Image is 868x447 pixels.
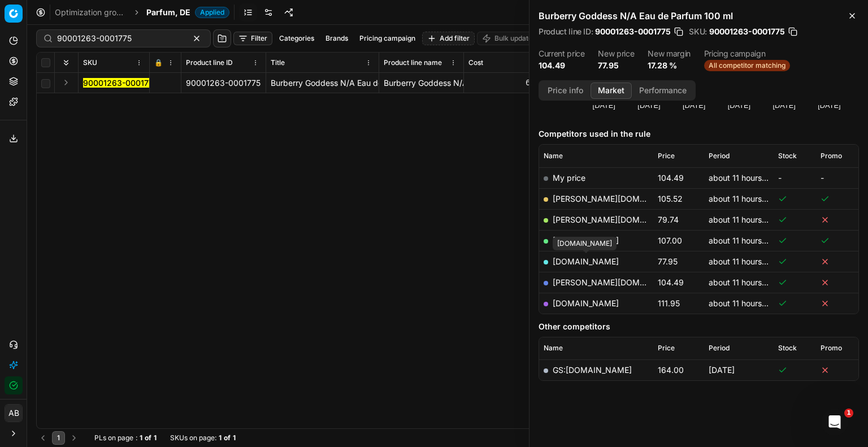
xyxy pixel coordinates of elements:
[271,58,285,67] span: Title
[145,433,151,442] strong: of
[658,194,683,203] span: 105.52
[539,9,859,23] h2: Burberry Goddess N/A Eau de Parfum 100 ml
[658,298,680,308] span: 111.95
[59,76,73,89] button: Expand
[773,101,796,110] text: [DATE]
[539,28,593,36] span: Product line ID :
[539,50,584,58] dt: Current price
[94,433,157,442] div: :
[709,257,778,266] span: about 11 hours ago
[844,409,853,418] span: 1
[553,194,684,203] a: [PERSON_NAME][DOMAIN_NAME]
[170,433,216,442] span: SKUs on page :
[683,101,705,110] text: [DATE]
[658,236,682,245] span: 107.00
[553,237,617,250] div: [DOMAIN_NAME]
[778,151,797,160] span: Stock
[553,236,619,245] a: [DOMAIN_NAME]
[195,7,229,18] span: Applied
[658,277,684,287] span: 104.49
[821,151,842,160] span: Promo
[709,344,730,353] span: Period
[321,32,353,45] button: Brands
[186,77,261,89] div: 90001263-0001775
[553,365,632,375] a: GS:[DOMAIN_NAME]
[598,50,634,58] dt: New price
[595,26,671,37] span: 90001263-0001775
[233,32,272,45] button: Filter
[5,404,23,422] button: AB
[55,7,127,18] a: Optimization groups
[544,151,563,160] span: Name
[632,83,694,99] button: Performance
[593,101,615,110] text: [DATE]
[355,32,420,45] button: Pricing campaign
[709,298,778,308] span: about 11 hours ago
[539,321,859,332] h5: Other competitors
[598,60,634,71] dd: 77.95
[704,60,790,71] span: All competitor matching
[658,151,675,160] span: Price
[821,344,842,353] span: Promo
[146,7,190,18] span: Parfum, DE
[468,58,483,67] span: Cost
[219,433,222,442] strong: 1
[553,173,585,183] span: My price
[186,58,233,67] span: Product line ID
[658,173,684,183] span: 104.49
[658,215,679,224] span: 79.74
[821,409,848,436] iframe: Intercom live chat
[658,365,684,375] span: 164.00
[553,277,684,287] a: [PERSON_NAME][DOMAIN_NAME]
[774,167,816,188] td: -
[271,78,438,88] span: Burberry Goddess N/A Eau de Parfum 100 ml
[648,50,691,58] dt: New margin
[709,236,778,245] span: about 11 hours ago
[224,433,231,442] strong: of
[55,7,229,18] nav: breadcrumb
[140,433,142,442] strong: 1
[477,32,537,45] button: Bulk update
[275,32,319,45] button: Categories
[539,60,584,71] dd: 104.49
[540,83,591,99] button: Price info
[544,344,563,353] span: Name
[83,77,158,89] button: 90001263-0001775
[637,101,660,110] text: [DATE]
[709,151,730,160] span: Period
[94,433,133,442] span: PLs on page
[704,50,790,58] dt: Pricing campaign
[83,58,97,67] span: SKU
[658,257,678,266] span: 77.95
[233,433,236,442] strong: 1
[67,431,81,445] button: Go to next page
[468,77,549,89] div: 64.48
[59,56,73,70] button: Expand all
[539,128,859,140] h5: Competitors used in the rule
[154,58,163,67] span: 🔒
[709,173,778,183] span: about 11 hours ago
[57,33,181,44] input: Search by SKU or title
[648,60,691,71] dd: 17.28 %
[728,101,750,110] text: [DATE]
[36,431,81,445] nav: pagination
[52,431,65,445] button: 1
[709,215,778,224] span: about 11 hours ago
[384,58,442,67] span: Product line name
[818,101,840,110] text: [DATE]
[709,194,778,203] span: about 11 hours ago
[154,433,157,442] strong: 1
[553,257,619,266] a: [DOMAIN_NAME]
[709,277,778,287] span: about 11 hours ago
[816,167,858,188] td: -
[709,26,785,37] span: 90001263-0001775
[36,431,50,445] button: Go to previous page
[553,215,684,224] a: [PERSON_NAME][DOMAIN_NAME]
[384,77,459,89] div: Burberry Goddess N/A Eau de Parfum 100 ml
[146,7,229,18] span: Parfum, DEApplied
[658,344,675,353] span: Price
[709,365,735,375] span: [DATE]
[591,83,632,99] button: Market
[553,298,619,308] a: [DOMAIN_NAME]
[778,344,797,353] span: Stock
